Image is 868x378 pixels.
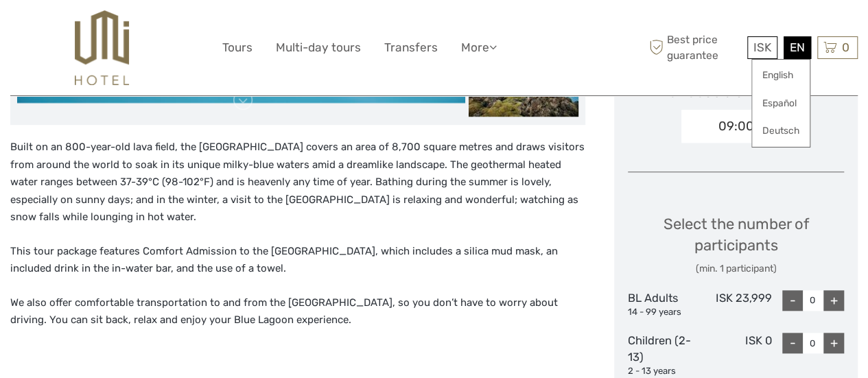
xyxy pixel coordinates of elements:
[222,38,253,58] a: Tours
[10,294,585,329] p: We also offer comfortable transportation to and from the [GEOGRAPHIC_DATA], so you don’t have to ...
[10,139,585,226] p: Built on an 800-year-old lava field, the [GEOGRAPHIC_DATA] covers an area of 8,700 square metres ...
[700,333,772,378] div: ISK 0
[784,36,811,59] div: EN
[19,24,155,35] p: We're away right now. Please check back later!
[75,10,129,85] img: 526-1e775aa5-7374-4589-9d7e-5793fb20bdfc_logo_big.jpg
[646,32,744,62] span: Best price guarantee
[752,91,810,116] a: Español
[823,290,844,311] div: +
[628,333,700,378] div: Children (2-13)
[158,21,174,38] button: Open LiveChat chat widget
[782,290,803,311] div: -
[628,213,844,276] div: Select the number of participants
[628,290,700,319] div: BL Adults
[461,38,497,58] a: More
[752,119,810,143] a: Deutsch
[628,262,844,276] div: (min. 1 participant)
[700,290,772,319] div: ISK 23,999
[276,38,361,58] a: Multi-day tours
[384,38,438,58] a: Transfers
[823,333,844,353] div: +
[10,243,585,278] p: This tour package features Comfort Admission to the [GEOGRAPHIC_DATA], which includes a silica mu...
[628,365,700,378] div: 2 - 13 years
[753,40,771,54] span: ISK
[782,333,803,353] div: -
[628,306,700,319] div: 14 - 99 years
[718,117,754,135] div: 09:00
[752,63,810,88] a: English
[840,40,852,54] span: 0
